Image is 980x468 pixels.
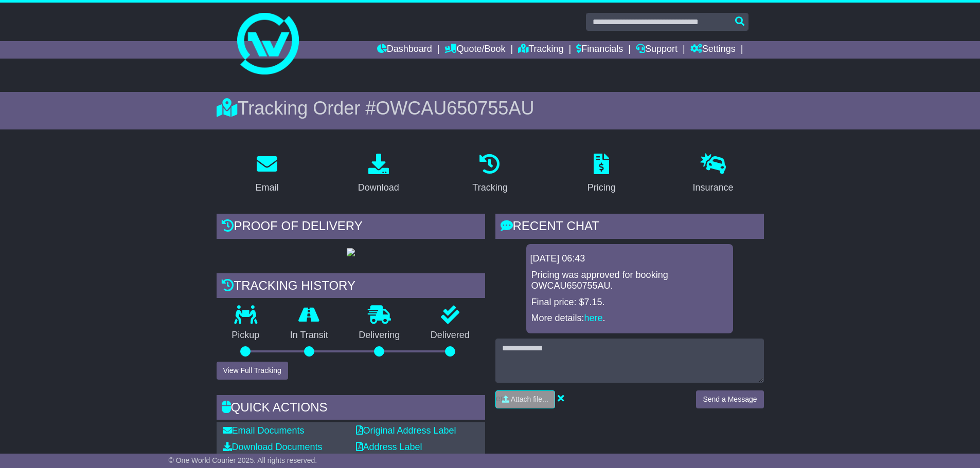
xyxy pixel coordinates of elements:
[217,214,485,241] div: Proof of Delivery
[358,181,399,195] div: Download
[415,330,485,341] p: Delivered
[690,41,736,59] a: Settings
[636,41,678,59] a: Support
[217,362,288,380] button: View Full Tracking
[693,181,734,195] div: Insurance
[686,150,740,198] a: Insurance
[217,330,275,341] p: Pickup
[223,425,305,436] a: Email Documents
[356,442,422,452] a: Address Label
[376,98,534,119] span: OWCAU650755AU
[223,442,323,452] a: Download Documents
[444,41,505,59] a: Quote/Book
[531,313,728,324] p: More details: .
[377,41,432,59] a: Dashboard
[518,41,563,59] a: Tracking
[584,313,603,323] a: here
[466,150,514,198] a: Tracking
[217,97,764,119] div: Tracking Order #
[255,181,278,195] div: Email
[587,181,616,195] div: Pricing
[217,395,485,423] div: Quick Actions
[344,330,416,341] p: Delivering
[531,270,728,292] p: Pricing was approved for booking OWCAU650755AU.
[248,150,285,198] a: Email
[696,390,763,408] button: Send a Message
[217,273,485,301] div: Tracking history
[581,150,622,198] a: Pricing
[495,214,764,241] div: RECENT CHAT
[472,181,507,195] div: Tracking
[531,297,728,308] p: Final price: $7.15.
[356,425,456,436] a: Original Address Label
[576,41,623,59] a: Financials
[275,330,344,341] p: In Transit
[169,456,317,464] span: © One World Courier 2025. All rights reserved.
[347,248,355,256] img: GetPodImage
[351,150,406,198] a: Download
[530,253,729,265] div: [DATE] 06:43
